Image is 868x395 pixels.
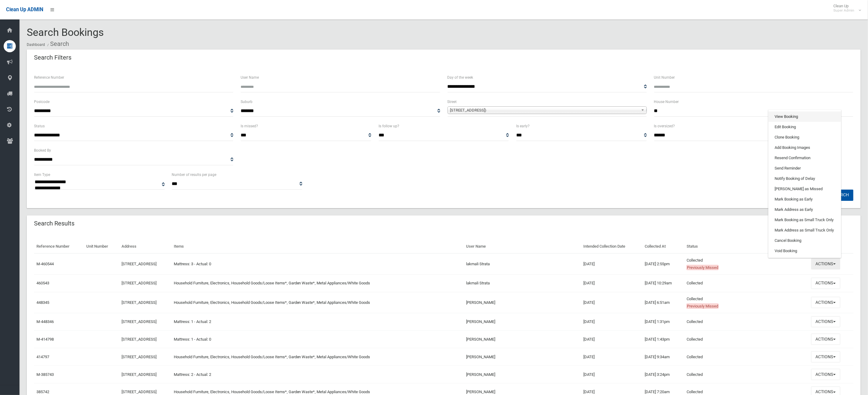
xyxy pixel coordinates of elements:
td: [DATE] 10:29am [642,274,684,292]
td: [PERSON_NAME] [464,313,581,331]
td: Mattress: 1 - Actual: 0 [171,331,464,348]
label: Is oversized? [654,123,675,129]
a: 414797 [36,355,49,359]
td: Collected [684,292,809,313]
td: Collected [684,348,809,366]
span: Search Bookings [27,26,104,38]
label: Suburb [241,98,252,105]
header: Search Results [27,218,82,229]
td: Mattress: 1 - Actual: 2 [171,313,464,331]
a: Mark Address as Small Truck Only [769,225,841,235]
label: Number of results per page [172,171,217,178]
a: View Booking [769,112,841,122]
td: Collected [684,313,809,331]
label: Is early? [516,123,530,129]
header: Search Filters [27,52,79,64]
td: [DATE] 1:31pm [642,313,684,331]
td: Household Furniture, Electronics, Household Goods/Loose Items*, Garden Waste*, Metal Appliances/W... [171,348,464,366]
a: Add Booking Images [769,143,841,153]
label: Reference Number [34,74,64,81]
td: Collected [684,366,809,383]
th: Collected At [642,240,684,253]
label: Postcode [34,98,50,105]
td: [DATE] [581,292,642,313]
td: [PERSON_NAME] [464,331,581,348]
a: [STREET_ADDRESS] [122,355,156,359]
td: [PERSON_NAME] [464,366,581,383]
button: Actions [811,351,840,362]
a: Mark Address as Early [769,204,841,215]
small: Super Admin [833,8,854,13]
label: Booked By [34,147,51,154]
a: Send Reminder [769,163,841,173]
li: Search [46,38,69,50]
button: Actions [811,369,840,380]
label: Day of the week [448,74,473,81]
th: User Name [464,240,581,253]
a: M-414798 [36,337,54,342]
a: [PERSON_NAME] as Missed [769,184,841,194]
th: Reference Number [34,240,84,253]
td: [PERSON_NAME] [464,348,581,366]
a: Notify Booking of Delay [769,173,841,184]
td: [DATE] [581,331,642,348]
span: Previously Missed [687,265,719,270]
a: [STREET_ADDRESS] [122,337,156,342]
td: [DATE] 1:43pm [642,331,684,348]
td: [DATE] [581,274,642,292]
a: Void Booking [769,246,841,256]
a: M-385743 [36,372,54,377]
td: Collected [684,253,809,275]
td: [DATE] [581,348,642,366]
a: [STREET_ADDRESS] [122,262,156,266]
a: [STREET_ADDRESS] [122,281,156,285]
th: Intended Collection Date [581,240,642,253]
td: [DATE] 9:34am [642,348,684,366]
a: Mark Booking as Early [769,194,841,204]
a: M-448346 [36,319,54,324]
a: Dashboard [27,43,45,47]
button: Actions [811,258,840,270]
label: Unit Number [654,74,675,81]
label: Item Type [34,171,50,178]
label: Status [34,123,45,129]
th: Address [119,240,171,253]
a: Edit Booking [769,122,841,132]
td: [DATE] 6:51am [642,292,684,313]
td: [DATE] 3:24pm [642,366,684,383]
td: Mattress: 3 - Actual: 0 [171,253,464,275]
span: Previously Missed [687,304,719,309]
span: [STREET_ADDRESS]) [450,107,639,114]
a: [STREET_ADDRESS] [122,319,156,324]
td: Household Furniture, Electronics, Household Goods/Loose Items*, Garden Waste*, Metal Appliances/W... [171,292,464,313]
button: Actions [811,278,840,289]
a: Resend Confirmation [769,153,841,163]
td: [PERSON_NAME] [464,292,581,313]
td: [DATE] [581,313,642,331]
th: Items [171,240,464,253]
th: Unit Number [84,240,119,253]
td: Household Furniture, Electronics, Household Goods/Loose Items*, Garden Waste*, Metal Appliances/W... [171,274,464,292]
label: Is follow up? [379,123,399,129]
a: Cancel Booking [769,235,841,246]
a: 448345 [36,300,49,305]
button: Actions [811,297,840,308]
label: House Number [654,98,679,105]
label: Street [448,98,457,105]
a: M-460544 [36,262,54,266]
label: Is missed? [241,123,258,129]
button: Actions [811,316,840,328]
span: Clean Up [830,4,860,13]
th: Status [684,240,809,253]
button: Actions [811,334,840,345]
td: lakmali Strata [464,274,581,292]
td: [DATE] [581,366,642,383]
a: Mark Booking as Small Truck Only [769,215,841,225]
td: Mattress: 2 - Actual: 2 [171,366,464,383]
span: Clean Up ADMIN [6,7,43,12]
a: [STREET_ADDRESS] [122,372,156,377]
td: lakmali Strata [464,253,581,275]
td: [DATE] [581,253,642,275]
a: 460543 [36,281,49,285]
a: [STREET_ADDRESS] [122,300,156,305]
